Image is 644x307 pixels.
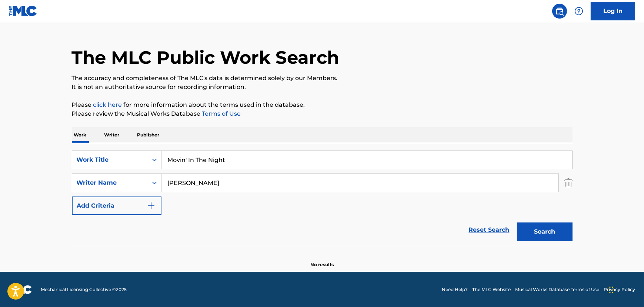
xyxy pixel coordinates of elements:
h1: The MLC Public Work Search [72,46,340,69]
a: Public Search [552,4,567,19]
p: The accuracy and completeness of The MLC's data is determined solely by our Members. [72,74,573,83]
a: Log In [591,2,635,20]
img: 9d2ae6d4665cec9f34b9.svg [147,201,156,210]
img: logo [9,285,32,294]
form: Search Form [72,151,573,245]
a: Need Help? [442,286,468,293]
p: Please review the Musical Works Database [72,109,573,118]
a: Reset Search [465,222,513,238]
p: No results [310,252,334,268]
a: Musical Works Database Terms of Use [515,286,599,293]
div: Writer Name [77,178,143,187]
p: Please for more information about the terms used in the database. [72,100,573,109]
span: Mechanical Licensing Collective © 2025 [41,286,127,293]
p: Publisher [135,127,162,143]
p: Writer [102,127,122,143]
img: help [574,7,583,16]
div: Work Title [77,155,143,164]
img: MLC Logo [9,6,37,16]
a: The MLC Website [472,286,511,293]
div: Help [571,4,586,19]
img: Delete Criterion [564,174,573,192]
button: Search [517,222,573,241]
button: Add Criteria [72,197,161,215]
a: click here [93,101,122,108]
a: Terms of Use [201,110,241,117]
img: search [555,7,564,16]
a: Privacy Policy [604,286,635,293]
p: Work [72,127,89,143]
div: Drag [609,279,614,301]
p: It is not an authoritative source for recording information. [72,83,573,92]
iframe: Chat Widget [607,271,644,307]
